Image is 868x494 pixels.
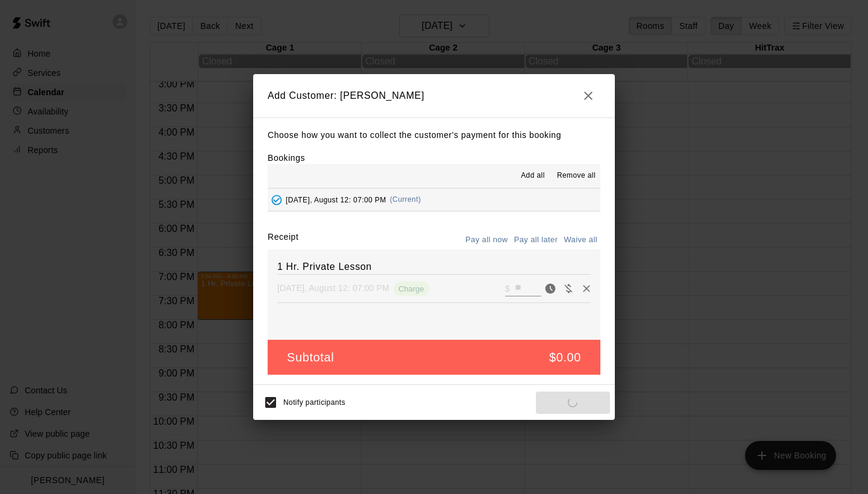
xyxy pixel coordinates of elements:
span: Add all [521,170,545,182]
h2: Add Customer: [PERSON_NAME] [253,74,615,117]
p: Choose how you want to collect the customer's payment for this booking [268,128,600,143]
span: [DATE], August 12: 07:00 PM [286,195,386,204]
p: $ [505,283,510,295]
span: Pay now [541,283,559,293]
button: Waive all [561,231,600,249]
button: Pay all later [511,231,561,249]
button: Added - Collect Payment[DATE], August 12: 07:00 PM(Current) [268,189,600,211]
p: [DATE], August 12: 07:00 PM [277,282,389,294]
button: Remove [577,280,596,298]
button: Remove all [552,166,600,186]
span: Notify participants [283,399,345,407]
span: Waive payment [559,283,577,293]
h5: $0.00 [549,349,581,366]
h6: 1 Hr. Private Lesson [277,259,591,275]
span: Remove all [557,170,596,182]
label: Bookings [268,153,305,163]
label: Receipt [268,231,298,249]
button: Pay all now [462,231,511,249]
button: Add all [514,166,552,186]
span: (Current) [390,195,421,204]
h5: Subtotal [287,349,334,366]
button: Added - Collect Payment [268,191,286,209]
